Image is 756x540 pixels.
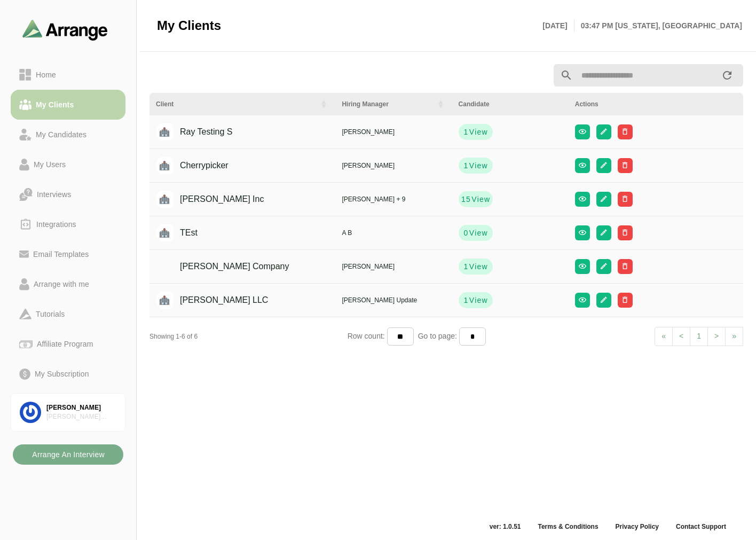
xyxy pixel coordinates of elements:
div: My Subscription [30,367,93,380]
img: placeholder logo [156,123,173,140]
div: TEst [163,223,198,243]
div: Showing 1-6 of 6 [149,332,348,341]
div: [PERSON_NAME] [46,403,116,412]
a: Terms & Conditions [529,522,607,531]
div: [PERSON_NAME] Company [163,256,289,277]
button: 1View [459,292,493,308]
strong: 0 [463,228,468,238]
div: My Clients [31,98,78,111]
div: [PERSON_NAME] [342,127,445,137]
a: Interviews [11,179,125,209]
a: My Candidates [11,120,125,150]
div: Actions [575,99,737,109]
span: View [469,228,488,238]
div: A B [342,228,445,238]
strong: 1 [463,261,468,272]
span: View [469,295,488,306]
div: Arrange with me [29,278,93,291]
a: My Subscription [11,359,125,389]
div: Integrations [32,218,81,231]
div: Affiliate Program [33,338,97,350]
span: Row count: [348,332,387,340]
div: Ray Testing S [163,122,232,142]
div: Tutorials [31,308,69,320]
div: [PERSON_NAME] + 9 [342,194,445,204]
div: My Users [29,158,70,171]
a: My Clients [11,90,125,120]
div: [PERSON_NAME] Inc [163,189,264,209]
button: Arrange An Interview [13,444,123,465]
div: Interviews [33,188,75,201]
p: [DATE] [542,19,574,32]
p: 03:47 PM [US_STATE], [GEOGRAPHIC_DATA] [574,19,742,32]
b: Arrange An Interview [31,444,105,465]
span: ver: 1.0.51 [481,522,530,531]
div: Cherrypicker [163,155,229,176]
a: Privacy Policy [607,522,667,531]
a: Contact Support [667,522,735,531]
div: [PERSON_NAME] [342,161,445,170]
a: Tutorials [11,299,125,329]
img: arrangeai-name-small-logo.4d2b8aee.svg [22,19,108,40]
img: placeholder logo [156,191,173,208]
button: 1View [459,259,493,275]
button: 1View [459,158,493,174]
a: Affiliate Program [11,329,125,359]
img: placeholder logo [156,292,173,309]
span: My Clients [157,18,221,34]
div: Candidate [459,99,562,109]
div: Client [156,99,329,109]
a: Integrations [11,209,125,239]
div: [PERSON_NAME] [342,262,445,271]
span: View [469,160,488,171]
button: 0View [459,225,493,241]
a: My Users [11,150,125,179]
div: My Candidates [31,128,91,141]
a: Home [11,60,125,90]
button: 1View [459,124,493,140]
strong: 15 [461,194,471,205]
a: Arrange with me [11,269,125,299]
span: View [469,127,488,137]
span: Go to page: [414,332,459,340]
div: Hiring Manager [342,99,445,109]
strong: 1 [463,127,468,137]
span: View [471,194,490,205]
strong: 1 [463,160,468,171]
span: View [469,261,488,272]
i: appended action [721,69,734,82]
div: [PERSON_NAME] LLC [163,290,268,310]
button: 15View [459,191,493,207]
a: [PERSON_NAME][PERSON_NAME] Associates [11,393,125,432]
img: placeholder logo [156,157,173,174]
strong: 1 [463,295,468,306]
div: [PERSON_NAME] Update [342,295,445,305]
a: Email Templates [11,239,125,269]
div: [PERSON_NAME] Associates [46,412,116,421]
img: placeholder logo [156,224,173,241]
div: Home [31,68,60,81]
div: Email Templates [29,248,93,261]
